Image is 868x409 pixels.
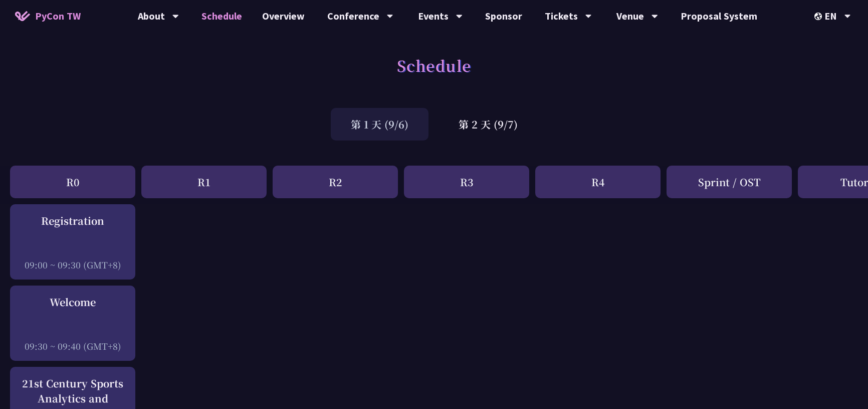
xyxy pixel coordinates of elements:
span: PyCon TW [35,9,81,24]
div: R3 [404,166,529,198]
img: Home icon of PyCon TW 2025 [15,11,30,21]
div: 第 2 天 (9/7) [439,108,538,141]
img: Locale Icon [814,13,824,20]
div: R1 [141,166,267,198]
div: 第 1 天 (9/6) [331,108,428,141]
div: Welcome [15,295,130,310]
h1: Schedule [397,50,472,80]
div: R0 [10,166,135,198]
div: 09:30 ~ 09:40 (GMT+8) [15,340,130,352]
div: R2 [273,166,398,198]
a: PyCon TW [5,4,91,29]
div: Sprint / OST [667,166,792,198]
div: R4 [535,166,661,198]
div: 09:00 ~ 09:30 (GMT+8) [15,258,130,271]
div: Registration [15,213,130,228]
